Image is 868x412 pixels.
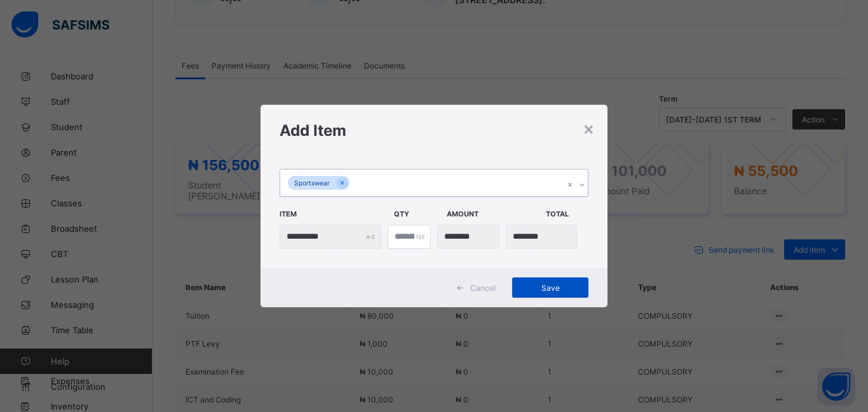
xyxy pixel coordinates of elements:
span: Amount [447,203,539,225]
h1: Add Item [280,121,588,140]
span: Qty [394,203,440,225]
span: Item [280,203,388,225]
div: Sportswear [288,176,336,190]
span: Cancel [470,283,496,293]
span: Save [522,283,579,293]
div: × [583,117,595,139]
span: Total [546,203,592,225]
